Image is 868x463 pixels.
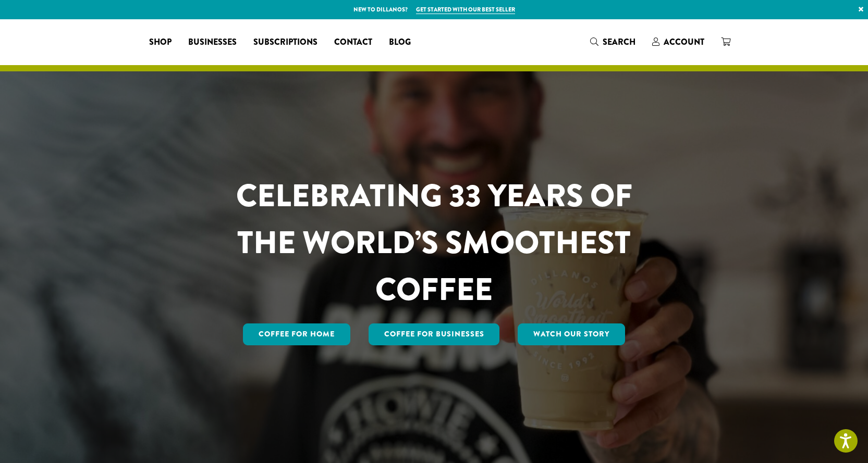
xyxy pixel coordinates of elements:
[188,36,237,49] span: Businesses
[149,36,172,49] span: Shop
[603,36,635,48] span: Search
[369,323,500,345] a: Coffee For Businesses
[582,33,644,51] a: Search
[243,323,350,345] a: Coffee for Home
[205,172,663,313] h1: CELEBRATING 33 YEARS OF THE WORLD’S SMOOTHEST COFFEE
[334,36,372,49] span: Contact
[664,36,704,48] span: Account
[416,5,515,14] a: Get started with our best seller
[389,36,411,49] span: Blog
[141,34,180,51] a: Shop
[253,36,317,49] span: Subscriptions
[518,323,625,345] a: Watch Our Story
